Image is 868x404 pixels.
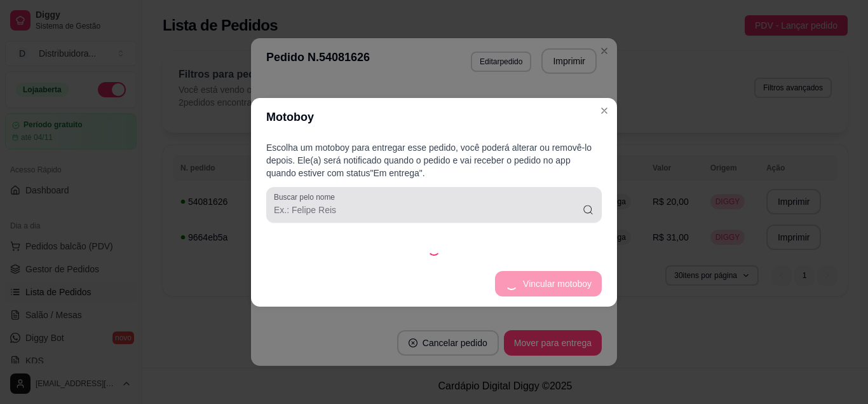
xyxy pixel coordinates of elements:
[274,192,339,202] label: Buscar pelo nome
[274,204,582,216] input: Buscar pelo nome
[266,141,602,179] p: Escolha um motoboy para entregar esse pedido, você poderá alterar ou removê-lo depois. Ele(a) ser...
[428,243,440,256] div: Loading
[594,101,614,121] button: Close
[251,98,617,136] header: Motoboy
